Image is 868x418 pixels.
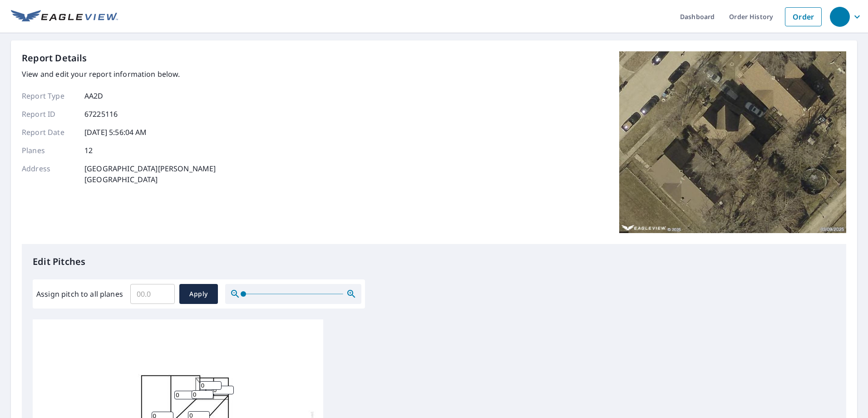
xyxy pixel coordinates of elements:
[84,127,147,138] p: [DATE] 5:56:04 AM
[11,10,118,24] img: EV Logo
[130,281,175,307] input: 00.0
[22,145,76,156] p: Planes
[22,163,76,185] p: Address
[619,51,846,233] img: Top image
[84,145,93,156] p: 12
[84,109,118,119] p: 67225116
[22,127,76,138] p: Report Date
[36,289,123,299] label: Assign pitch to all planes
[84,163,216,185] p: [GEOGRAPHIC_DATA][PERSON_NAME] [GEOGRAPHIC_DATA]
[22,90,76,101] p: Report Type
[22,69,216,80] p: View and edit your report information below.
[179,284,218,304] button: Apply
[33,255,835,269] p: Edit Pitches
[785,7,822,26] a: Order
[22,109,76,119] p: Report ID
[187,289,211,300] span: Apply
[22,51,87,65] p: Report Details
[84,90,104,101] p: AA2D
